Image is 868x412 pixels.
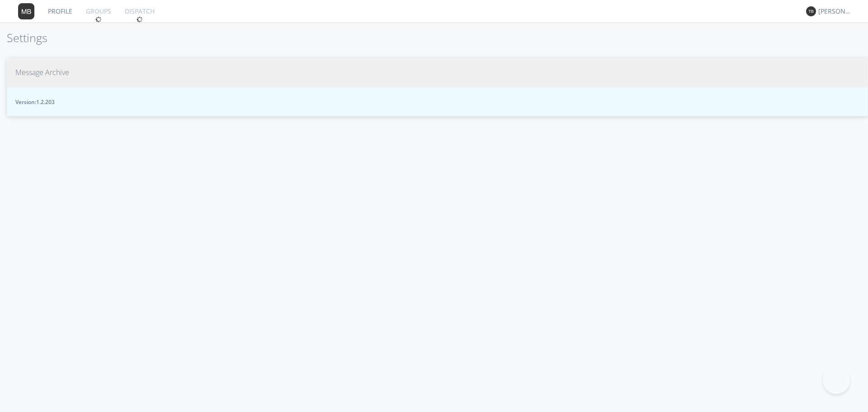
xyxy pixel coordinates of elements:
img: spin.svg [95,16,102,23]
span: Version: 1.2.203 [15,98,859,106]
button: Message Archive [7,58,868,87]
iframe: Toggle Customer Support [823,367,850,394]
img: spin.svg [137,16,143,23]
button: Version:1.2.203 [7,87,868,116]
span: Message Archive [15,67,69,78]
div: [PERSON_NAME] * [818,7,852,16]
img: 373638.png [806,6,816,16]
img: 373638.png [18,3,34,19]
